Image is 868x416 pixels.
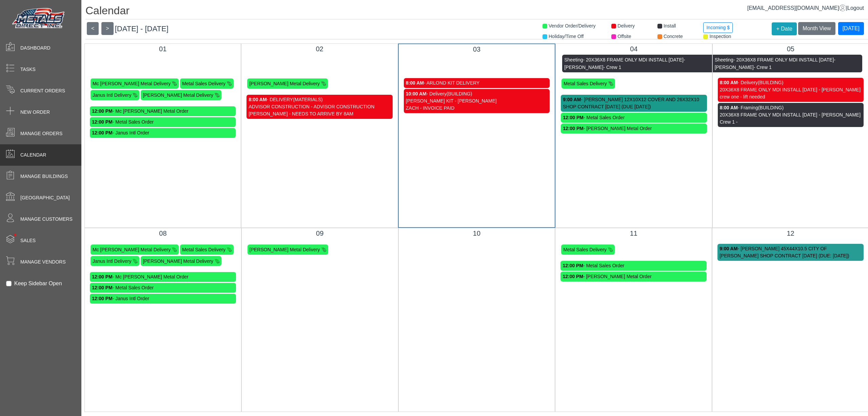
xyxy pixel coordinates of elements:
[754,65,772,70] span: - Crew 1
[87,22,99,35] button: <
[563,96,705,110] div: - [PERSON_NAME] 12X10X12 COVER AND 26X32X10 SHOP CONTRACT [DATE] (DUE [DATE])
[92,129,234,137] div: - Janus Intl Order
[92,273,234,281] div: - Mc [PERSON_NAME] Metal Order
[715,57,835,70] span: - [PERSON_NAME]
[563,114,705,121] div: - Metal Sales Order
[847,5,864,11] span: Logout
[720,93,862,101] div: crew one - lift needed
[293,97,323,102] span: (MATERIALS)
[182,247,225,252] span: Metal Sales Delivery
[20,237,36,244] span: Sales
[20,44,51,52] span: Dashboard
[250,247,320,252] span: [PERSON_NAME] Metal Delivery
[115,24,169,33] span: [DATE] - [DATE]
[92,119,234,126] div: - Metal Sales Order
[92,119,113,125] strong: 12:00 PM
[838,22,864,35] button: [DATE]
[20,109,50,116] span: New Order
[92,108,234,115] div: - Mc [PERSON_NAME] Metal Order
[249,103,390,110] div: ADVISOR CONSTRUCTION - ADVISOR CONSTRUCTION
[249,96,390,103] div: - DELIVERY
[92,296,113,301] strong: 12:00 PM
[719,245,862,259] div: - [PERSON_NAME] 45X44X10.5 CITY OF [PERSON_NAME] SHOP CONTRACT [DATE] (DUE: [DATE])
[703,22,732,33] button: Incoming $
[20,87,65,94] span: Current Orders
[20,130,62,137] span: Manage Orders
[406,80,424,86] strong: 8:00 AM
[718,44,864,54] div: 05
[563,126,584,131] strong: 12:00 PM
[92,284,234,291] div: - Metal Sales Order
[563,125,705,132] div: - [PERSON_NAME] Metal Order
[404,228,550,238] div: 10
[90,44,236,54] div: 01
[563,247,607,252] span: Metal Sales Delivery
[406,105,548,112] div: ZACH - INVOICE PAID
[720,111,862,119] div: 20X36X8 FRAME ONLY MDI INSTALL [DATE] - [PERSON_NAME]
[406,90,548,97] div: - Delivery
[93,92,131,98] span: Janus Intl Delivery
[549,34,584,39] span: Holiday/Time Off
[90,228,236,238] div: 08
[720,79,862,86] div: - Delivery
[720,86,862,93] div: 20X36X8 FRAME ONLY MDI INSTALL [DATE] - [PERSON_NAME]
[803,25,831,31] span: Month View
[715,57,733,62] span: Sheeting
[92,285,113,290] strong: 12:00 PM
[564,81,607,86] span: Metal Sales Delivery
[720,80,738,85] strong: 8:00 AM
[798,22,835,35] button: Month View
[246,44,392,54] div: 02
[758,80,783,85] span: (BUILDING)
[563,273,705,280] div: - [PERSON_NAME] Metal Order
[564,57,685,70] span: - [PERSON_NAME]
[617,23,635,29] span: Delivery
[20,216,73,223] span: Manage Customers
[733,57,834,62] span: - 20X36X8 FRAME ONLY MDI INSTALL [DATE]
[720,104,862,111] div: - Framing
[249,81,320,86] span: [PERSON_NAME] Metal Delivery
[664,23,676,29] span: Install
[20,258,66,266] span: Manage Vendors
[143,92,213,98] span: [PERSON_NAME] Metal Delivery
[747,5,846,11] a: [EMAIL_ADDRESS][DOMAIN_NAME]
[617,34,631,39] span: Offsite
[92,108,113,114] strong: 12:00 PM
[101,22,113,35] button: >
[92,130,113,135] strong: 12:00 PM
[6,224,24,246] span: •
[92,295,234,302] div: - Janus Intl Order
[560,228,707,238] div: 11
[93,81,171,86] span: Mc [PERSON_NAME] Metal Delivery
[720,105,738,110] strong: 8:00 AM
[447,91,472,96] span: (BUILDING)
[20,66,36,73] span: Tasks
[404,44,550,54] div: 03
[563,97,581,102] strong: 9:00 AM
[758,105,784,110] span: (BUILDING)
[719,246,737,251] strong: 9:00 AM
[563,262,705,269] div: - Metal Sales Order
[563,274,583,279] strong: 12:00 PM
[747,4,864,12] div: |
[20,173,68,180] span: Manage Buildings
[20,151,46,159] span: Calendar
[583,57,684,62] span: - 20X36X8 FRAME ONLY MDI INSTALL [DATE]
[563,263,583,268] strong: 12:00 PM
[406,79,548,87] div: - ARLOND KIT DELIVERY
[247,228,393,238] div: 09
[717,228,864,238] div: 12
[14,279,62,288] label: Keep Sidebar Open
[772,22,797,35] button: + Date
[92,274,113,279] strong: 12:00 PM
[143,258,213,264] span: [PERSON_NAME] Metal Delivery
[249,97,267,102] strong: 8:00 AM
[664,34,683,39] span: Concrete
[406,97,548,105] div: [PERSON_NAME] KIT - [PERSON_NAME]
[249,110,390,117] div: [PERSON_NAME] - NEEDS TO ARRIVE BY 8AM
[563,115,584,120] strong: 12:00 PM
[549,23,596,29] span: Vendor Order/Delivery
[561,44,707,54] div: 04
[85,4,868,19] h1: Calendar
